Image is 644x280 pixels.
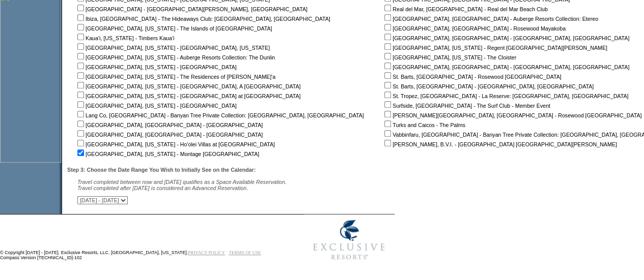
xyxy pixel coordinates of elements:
nobr: Travel completed after [DATE] is considered an Advanced Reservation. [77,185,248,191]
nobr: Lang Co, [GEOGRAPHIC_DATA] - Banyan Tree Private Collection: [GEOGRAPHIC_DATA], [GEOGRAPHIC_DATA] [75,112,364,118]
nobr: [GEOGRAPHIC_DATA], [GEOGRAPHIC_DATA] - Auberge Resorts Collection: Etereo [382,16,598,22]
img: Exclusive Resorts [303,214,395,265]
nobr: [GEOGRAPHIC_DATA], [GEOGRAPHIC_DATA] - [GEOGRAPHIC_DATA] [75,122,263,128]
nobr: [GEOGRAPHIC_DATA], [US_STATE] - Auberge Resorts Collection: The Dunlin [75,54,275,60]
nobr: [GEOGRAPHIC_DATA], [GEOGRAPHIC_DATA] - [GEOGRAPHIC_DATA], [GEOGRAPHIC_DATA] [382,64,629,70]
nobr: [PERSON_NAME], B.V.I. - [GEOGRAPHIC_DATA] [GEOGRAPHIC_DATA][PERSON_NAME] [382,141,617,147]
nobr: [PERSON_NAME][GEOGRAPHIC_DATA], [GEOGRAPHIC_DATA] - Rosewood [GEOGRAPHIC_DATA] [382,112,641,118]
nobr: [GEOGRAPHIC_DATA], [US_STATE] - The Cloister [382,54,516,60]
nobr: [GEOGRAPHIC_DATA], [US_STATE] - [GEOGRAPHIC_DATA] [75,103,237,109]
nobr: Kaua'i, [US_STATE] - Timbers Kaua'i [75,35,174,41]
nobr: [GEOGRAPHIC_DATA], [GEOGRAPHIC_DATA] - [GEOGRAPHIC_DATA], [GEOGRAPHIC_DATA] [382,35,629,41]
nobr: [GEOGRAPHIC_DATA], [US_STATE] - Regent [GEOGRAPHIC_DATA][PERSON_NAME] [382,45,607,51]
nobr: Surfside, [GEOGRAPHIC_DATA] - The Surf Club - Member Event [382,103,550,109]
nobr: St. Barts, [GEOGRAPHIC_DATA] - Rosewood [GEOGRAPHIC_DATA] [382,74,561,80]
nobr: [GEOGRAPHIC_DATA], [US_STATE] - [GEOGRAPHIC_DATA] [75,64,237,70]
b: Step 3: Choose the Date Range You Wish to Initially See on the Calendar: [67,167,256,173]
nobr: [GEOGRAPHIC_DATA], [GEOGRAPHIC_DATA] - [GEOGRAPHIC_DATA] [75,132,263,138]
nobr: Turks and Caicos - The Palms [382,122,465,128]
nobr: Real del Mar, [GEOGRAPHIC_DATA] - Real del Mar Beach Club [382,6,548,12]
nobr: [GEOGRAPHIC_DATA], [US_STATE] - [GEOGRAPHIC_DATA] at [GEOGRAPHIC_DATA] [75,93,300,99]
nobr: St. Barts, [GEOGRAPHIC_DATA] - [GEOGRAPHIC_DATA], [GEOGRAPHIC_DATA] [382,83,594,89]
nobr: [GEOGRAPHIC_DATA] - [GEOGRAPHIC_DATA][PERSON_NAME], [GEOGRAPHIC_DATA] [75,6,307,12]
nobr: [GEOGRAPHIC_DATA], [US_STATE] - The Islands of [GEOGRAPHIC_DATA] [75,25,272,32]
input: Submit [132,196,157,205]
nobr: St. Tropez, [GEOGRAPHIC_DATA] - La Reserve: [GEOGRAPHIC_DATA], [GEOGRAPHIC_DATA] [382,93,628,99]
nobr: [GEOGRAPHIC_DATA], [GEOGRAPHIC_DATA] - Rosewood Mayakoba [382,25,566,32]
a: PRIVACY POLICY [188,250,225,255]
nobr: [GEOGRAPHIC_DATA], [US_STATE] - [GEOGRAPHIC_DATA], A [GEOGRAPHIC_DATA] [75,83,300,89]
nobr: [GEOGRAPHIC_DATA], [US_STATE] - The Residences of [PERSON_NAME]'a [75,74,275,80]
span: Travel completed between now and [DATE] qualifies as a Space Available Reservation. [77,179,287,185]
nobr: Ibiza, [GEOGRAPHIC_DATA] - The Hideaways Club: [GEOGRAPHIC_DATA], [GEOGRAPHIC_DATA] [75,16,330,22]
a: TERMS OF USE [229,250,261,255]
nobr: [GEOGRAPHIC_DATA], [US_STATE] - Montage [GEOGRAPHIC_DATA] [75,151,259,157]
nobr: [GEOGRAPHIC_DATA], [US_STATE] - Ho'olei Villas at [GEOGRAPHIC_DATA] [75,141,275,147]
nobr: [GEOGRAPHIC_DATA], [US_STATE] - [GEOGRAPHIC_DATA], [US_STATE] [75,45,270,51]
